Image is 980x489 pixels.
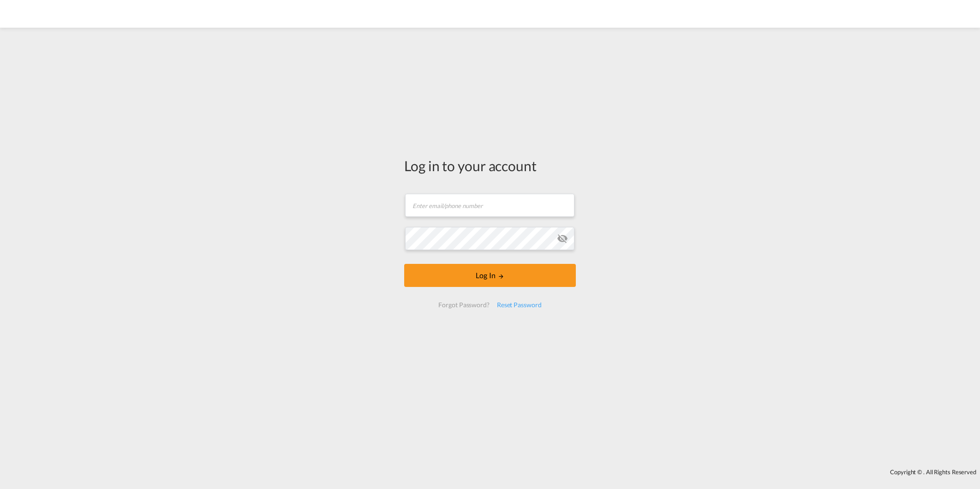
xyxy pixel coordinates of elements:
div: Reset Password [493,297,545,313]
div: Forgot Password? [435,297,493,313]
div: Log in to your account [404,156,576,175]
md-icon: icon-eye-off [557,233,568,244]
button: LOGIN [404,264,576,287]
input: Enter email/phone number [405,194,574,217]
